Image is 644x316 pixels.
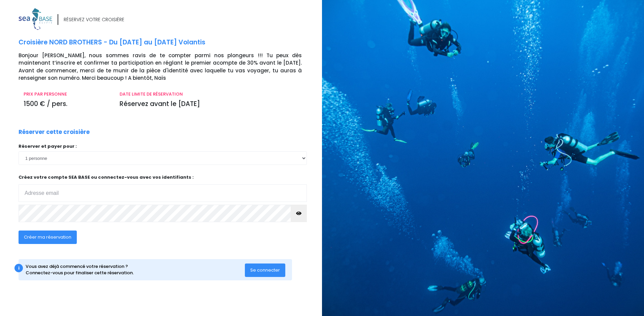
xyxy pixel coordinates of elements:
p: Croisière NORD BROTHERS - Du [DATE] au [DATE] Volantis [19,38,317,47]
p: Bonjour [PERSON_NAME], nous sommes ravis de te compter parmi nos plongeurs !!! Tu peux dès mainte... [19,52,317,82]
div: RÉSERVEZ VOTRE CROISIÈRE [64,16,124,23]
div: Vous avez déjà commencé votre réservation ? Connectez-vous pour finaliser cette réservation. [26,263,245,276]
p: Réserver cette croisière [19,128,90,137]
button: Créer ma réservation [19,231,77,244]
span: Créer ma réservation [24,234,71,240]
p: Réserver et payer pour : [19,143,307,150]
input: Adresse email [19,184,307,202]
img: logo_color1.png [19,8,52,30]
p: 1500 € / pers. [24,99,109,109]
span: Se connecter [250,267,280,273]
button: Se connecter [245,264,285,277]
p: Réservez avant le [DATE] [120,99,302,109]
p: DATE LIMITE DE RÉSERVATION [120,91,302,98]
a: Se connecter [245,267,285,273]
p: Créez votre compte SEA BASE ou connectez-vous avec vos identifiants : [19,174,307,202]
div: i [14,264,23,272]
p: PRIX PAR PERSONNE [24,91,109,98]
